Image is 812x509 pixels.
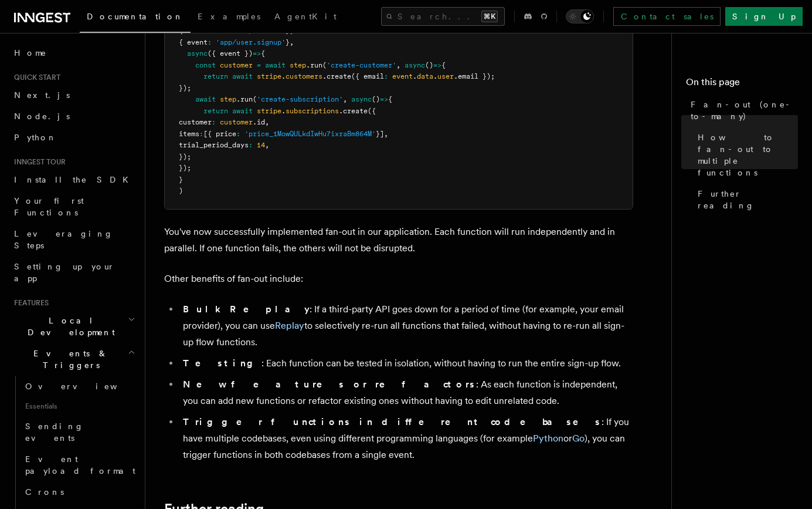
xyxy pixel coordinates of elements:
span: Events & Triggers [9,348,128,371]
span: Examples [198,12,260,21]
a: Fan-out (one-to-many) [686,94,798,127]
span: .run [306,61,322,69]
strong: Trigger functions in different codebases [183,416,602,427]
strong: New features or refactors [183,379,476,390]
a: Sign Up [725,7,803,26]
span: subscriptions [286,107,339,115]
strong: Bulk Replay [183,304,310,315]
a: Your first Functions [9,190,138,223]
span: Event payload format [25,454,135,476]
span: Home [14,47,47,59]
span: }); [179,164,191,172]
button: Local Development [9,310,138,343]
span: : [236,130,240,138]
span: stripe [257,72,281,80]
span: }); [179,153,191,161]
span: trial_period_days [179,141,249,149]
span: ) [179,187,183,195]
span: , [396,61,400,69]
span: , [265,141,269,149]
span: [{ price [203,130,236,138]
span: = [257,61,261,69]
span: customer [220,61,253,69]
span: : [384,72,388,80]
span: } [179,176,183,184]
a: Documentation [80,4,191,33]
span: Fan-out (one-to-many) [691,99,798,122]
span: 14 [257,141,265,149]
span: Sending events [25,422,84,443]
span: step [220,95,236,103]
span: How to fan-out to multiple functions [698,132,798,178]
span: 'create-customer' [327,61,396,69]
a: Home [9,42,138,63]
span: , [343,95,347,103]
span: Crons [25,487,64,497]
li: : If you have multiple codebases, even using different programming languages (for example or ), y... [179,414,633,463]
kbd: ⌘K [481,11,498,22]
li: : As each function is independent, you can add new functions or refactor existing ones without ha... [179,376,633,409]
span: : [212,118,216,126]
span: () [425,61,433,69]
span: 'create-subscription' [257,95,343,103]
a: Sending events [21,416,138,449]
span: const [195,61,216,69]
span: . [433,72,437,80]
span: customer [220,118,253,126]
span: async [405,61,425,69]
button: Toggle dark mode [566,9,594,23]
span: Inngest tour [9,157,66,167]
a: Python [9,127,138,148]
span: Install the SDK [14,175,135,184]
a: Leveraging Steps [9,223,138,256]
span: Your first Functions [14,196,84,217]
span: Features [9,298,49,308]
span: .run [236,95,253,103]
span: Next.js [14,90,70,100]
span: customer [179,118,212,126]
a: Replay [275,320,304,331]
span: Overview [25,382,146,391]
a: How to fan-out to multiple functions [693,127,798,183]
strong: Testing [183,358,261,369]
span: Python [14,133,57,142]
a: Install the SDK [9,169,138,190]
span: .email }); [454,72,495,80]
span: async [351,95,372,103]
p: Other benefits of fan-out include: [164,271,633,287]
span: AgentKit [274,12,337,21]
span: ({ event }) [208,49,253,58]
span: .id [253,118,265,126]
span: { [261,49,265,58]
span: await [265,61,286,69]
a: AgentKit [267,4,344,32]
span: . [281,72,286,80]
a: Next.js [9,85,138,106]
span: 'price_1MowQULkdIwHu7ixraBm864M' [244,130,376,138]
span: ({ [368,107,376,115]
span: : [208,38,212,46]
span: Local Development [9,315,128,338]
span: step [290,61,306,69]
a: Setting up your app [9,256,138,289]
span: .create [322,72,351,80]
span: 'app/user.signup' [216,38,286,46]
span: . [281,107,286,115]
h4: On this page [686,75,798,94]
span: Leveraging Steps [14,229,113,250]
span: => [380,95,388,103]
span: () [372,95,380,103]
span: : [199,130,203,138]
a: Crons [21,481,138,503]
span: .create [339,107,368,115]
span: ( [253,95,257,103]
span: return [203,72,228,80]
span: }] [376,130,384,138]
span: Setting up your app [14,262,115,283]
a: Overview [21,376,138,397]
button: Events & Triggers [9,343,138,376]
span: Essentials [21,397,138,416]
span: . [413,72,417,80]
a: Further reading [693,183,798,216]
span: , [265,118,269,126]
